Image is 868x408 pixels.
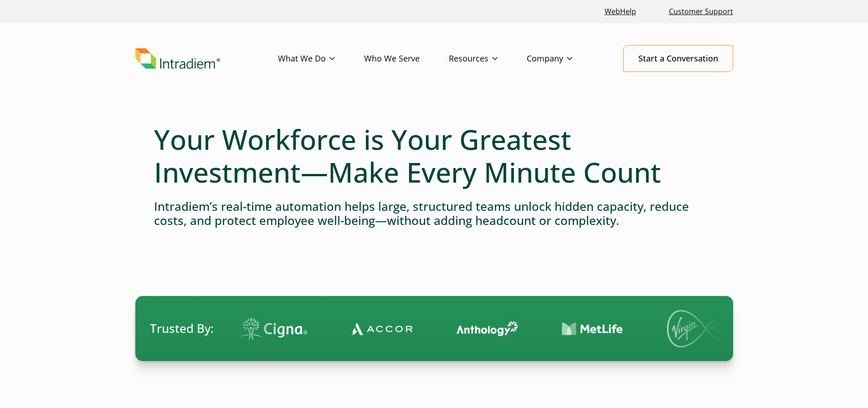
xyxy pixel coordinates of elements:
a: Company [527,46,601,72]
h4: Intradiem’s real-time automation helps large, structured teams unlock hidden capacity, reduce cos... [154,199,714,228]
a: Customer Support [665,2,737,21]
h1: Your Workforce is Your Greatest Investment—Make Every Minute Count [154,123,714,189]
img: Virgin Media logo. [667,310,731,347]
img: Contact Center Automation Accor Logo [351,322,413,336]
a: Start a Conversation [623,45,733,72]
a: Who We Serve [364,46,449,72]
span: Trusted By: [150,320,214,337]
a: What We Do [278,46,364,72]
a: Link to homepage of Intradiem [135,48,278,69]
a: Link opens in a new window [601,2,640,21]
img: Contact Center Automation MetLife Logo [562,322,623,336]
img: Intradiem [135,48,220,69]
a: Resources [449,46,527,72]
